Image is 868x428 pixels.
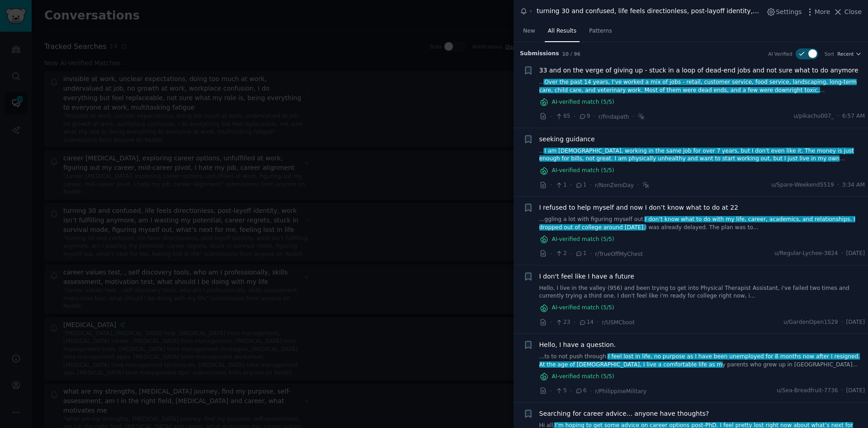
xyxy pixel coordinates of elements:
[595,388,646,394] span: r/PhilippineMilitary
[846,387,865,395] span: [DATE]
[550,249,552,259] span: ·
[520,24,538,43] a: New
[783,318,838,327] span: u/GardenOpen1529
[570,249,572,259] span: ·
[550,112,552,121] span: ·
[539,284,865,300] a: Hello, I live in the valley (956) and been trying to get into Physical Therapist Assistant, i've ...
[841,318,843,327] span: ·
[550,317,552,327] span: ·
[632,112,634,121] span: ·
[776,7,802,17] span: Settings
[552,236,614,244] span: AI-verified match ( 5 /5)
[555,318,570,327] span: 23
[539,148,854,178] span: I am [DEMOGRAPHIC_DATA], working in the same job for over 7 years, but I don't even like it. The ...
[595,251,643,257] span: r/TrueOffMyChest
[805,7,830,17] button: More
[555,112,570,120] span: 65
[555,387,566,395] span: 5
[539,409,709,418] a: Searching for career advice... anyone have thoughts?
[545,24,580,43] a: All Results
[523,27,535,35] span: New
[575,387,586,395] span: 6
[552,167,614,175] span: AI-verified match ( 5 /5)
[771,181,834,189] span: u/Spare-Weekend5519
[539,216,865,231] a: ...ggling a lot with figuring myself out.I don’t know what to do with my life, career, academics,...
[539,340,616,350] a: Hello, I have a question.
[575,181,586,189] span: 1
[833,7,862,17] button: Close
[579,112,590,120] span: 9
[550,386,552,396] span: ·
[590,180,592,190] span: ·
[595,182,634,188] span: r/NonZeroDay
[846,318,865,327] span: [DATE]
[837,51,862,57] button: Recent
[590,386,592,396] span: ·
[841,250,843,258] span: ·
[842,181,865,189] span: 3:34 AM
[574,317,576,327] span: ·
[537,6,762,16] div: turning 30 and confused, life feels directionless, post-layoff identity, work isn’t fulfilling an...
[548,27,576,35] span: All Results
[599,114,629,120] span: r/findapath
[539,353,865,369] a: ...ts to not push through.I feel lost in life, no purpose as I have been unemployed for 8 months ...
[555,250,566,258] span: 2
[841,387,843,395] span: ·
[842,112,865,120] span: 6:57 AM
[837,181,839,189] span: ·
[552,373,614,381] span: AI-verified match ( 5 /5)
[794,112,834,120] span: u/pikachu007_
[815,7,830,17] span: More
[586,24,615,43] a: Patterns
[550,180,552,190] span: ·
[590,249,592,259] span: ·
[579,318,594,327] span: 14
[774,250,838,258] span: u/Regular-Lychee-3824
[777,387,838,395] span: u/Sea-Breadfruit-7736
[844,7,862,17] span: Close
[539,203,738,212] a: I refused to help myself and now I don’t know what to do at 22
[552,304,614,312] span: AI-verified match ( 5 /5)
[539,147,865,163] a: ...I am [DEMOGRAPHIC_DATA], working in the same job for over 7 years, but I don't even like it. T...
[637,180,639,190] span: ·
[570,180,572,190] span: ·
[539,216,855,231] span: I don’t know what to do with my life, career, academics, and relationships. I dropped out of coll...
[570,386,572,396] span: ·
[597,317,599,327] span: ·
[837,112,839,120] span: ·
[562,51,580,57] span: 10 / 96
[825,51,835,57] div: Sort
[539,79,857,93] span: Over the past 14 years, I’ve worked a mix of jobs - retail, customer service, food service, lands...
[766,7,802,17] button: Settings
[552,98,614,106] span: AI-verified match ( 5 /5)
[539,272,634,281] a: I don't feel like I have a future
[539,135,595,144] a: seeking guidance
[520,50,559,58] span: Submission s
[574,112,576,121] span: ·
[837,51,854,57] span: Recent
[589,27,612,35] span: Patterns
[593,112,595,121] span: ·
[602,319,635,326] span: r/USMCboot
[539,353,860,368] span: I feel lost in life, no purpose as I have been unemployed for 8 months now after I resigned. At t...
[846,250,865,258] span: [DATE]
[575,250,586,258] span: 1
[768,51,792,57] div: AI Verified
[539,66,859,75] a: 33 and on the verge of giving up - stuck in a loop of dead-end jobs and not sure what to do anymore
[539,78,865,94] a: ...Over the past 14 years, I’ve worked a mix of jobs - retail, customer service, food service, la...
[555,181,566,189] span: 1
